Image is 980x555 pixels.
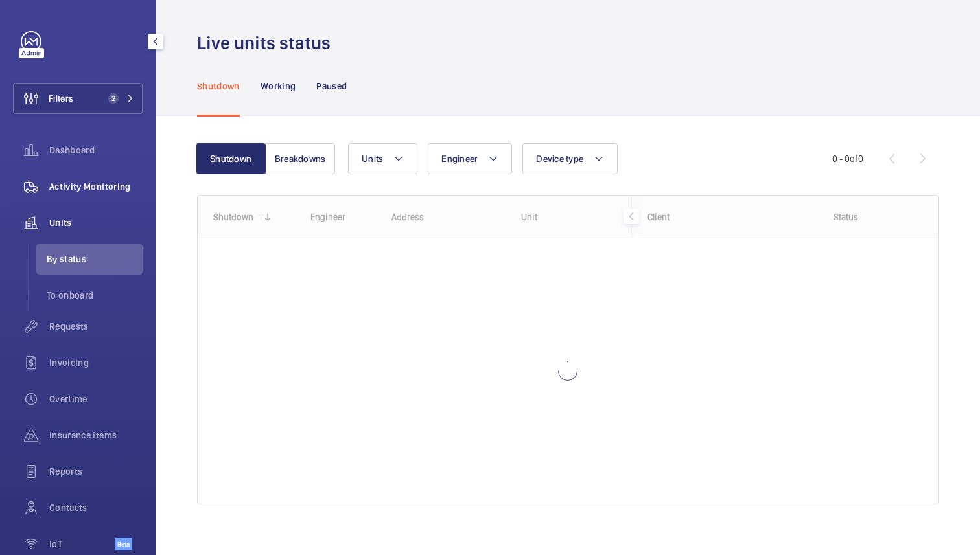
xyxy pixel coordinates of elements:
span: Beta [115,538,132,550]
button: Device type [522,143,618,174]
span: Device type [536,153,583,164]
span: To onboard [47,289,143,302]
span: Dashboard [49,144,143,157]
span: Overtime [49,392,143,405]
span: Contacts [49,501,143,514]
button: Breakdowns [265,143,335,174]
span: 0 - 0 0 [832,154,863,163]
button: Filters2 [13,83,143,114]
button: Shutdown [196,143,266,174]
button: Units [348,143,417,174]
p: Paused [316,80,347,93]
span: Filters [49,92,73,105]
span: Reports [49,465,143,478]
span: Units [362,153,383,164]
p: Working [261,80,296,93]
span: Activity Monitoring [49,180,143,193]
p: Shutdown [197,80,240,93]
button: Engineer [428,143,512,174]
span: of [850,153,858,164]
span: IoT [49,538,115,550]
span: Invoicing [49,356,143,369]
span: Engineer [441,153,478,164]
span: By status [47,253,143,266]
span: 2 [108,93,119,104]
h1: Live units status [197,31,338,55]
span: Units [49,216,143,229]
span: Requests [49,320,143,333]
span: Insurance items [49,429,143,442]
